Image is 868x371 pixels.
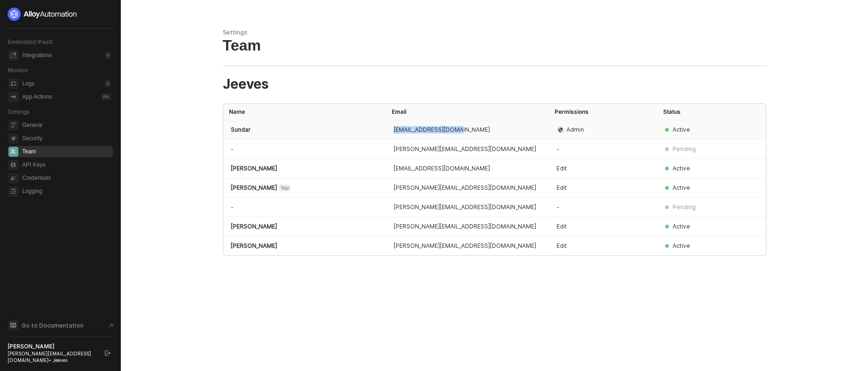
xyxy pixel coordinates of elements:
[105,80,111,87] div: 0
[22,51,52,59] div: Integrations
[8,160,18,170] span: api-key
[231,165,379,172] div: [PERSON_NAME]
[8,79,18,89] span: icon-logs
[105,350,110,356] span: logout
[556,203,650,211] div: -
[8,92,18,102] span: icon-app-actions
[279,185,291,191] span: You
[22,93,52,101] div: App Actions
[22,172,111,184] span: Credentials
[22,185,111,197] span: Logging
[8,108,29,115] span: Settings
[8,120,18,130] span: general
[8,147,18,157] span: team
[231,203,379,211] div: -
[231,223,379,230] div: [PERSON_NAME]
[556,184,650,192] div: Edit
[8,67,28,74] span: Monitor
[22,146,111,157] span: Team
[8,343,96,350] div: [PERSON_NAME]
[223,36,767,54] div: Team
[8,320,18,330] span: documentation
[22,119,111,131] span: General
[22,321,84,329] span: Go to Documentation
[673,242,690,250] div: Active
[386,120,549,140] td: [EMAIL_ADDRESS][DOMAIN_NAME]
[223,77,269,91] span: Jeeves
[8,320,113,331] a: Knowledge Base
[673,223,690,230] div: Active
[8,8,77,21] img: logo
[22,159,111,170] span: API Keys
[386,236,549,255] td: [PERSON_NAME][EMAIL_ADDRESS][DOMAIN_NAME]
[556,126,565,134] span: icon-admin
[556,242,650,250] div: Edit
[101,93,111,101] div: 0 %
[8,173,18,183] span: credentials
[223,28,767,36] div: Settings
[8,38,53,45] span: Embedded iPaaS
[386,178,549,198] td: [PERSON_NAME][EMAIL_ADDRESS][DOMAIN_NAME]
[566,126,584,134] span: Admin
[22,80,34,88] div: Logs
[231,184,379,192] div: [PERSON_NAME]
[549,104,657,120] th: Permissions
[231,242,379,250] div: [PERSON_NAME]
[8,134,18,143] span: security
[223,104,386,120] th: Name
[386,104,549,120] th: Email
[386,140,549,159] td: [PERSON_NAME][EMAIL_ADDRESS][DOMAIN_NAME]
[673,203,696,211] div: Pending
[673,165,690,172] div: Active
[657,104,739,120] th: Status
[556,223,650,230] div: Edit
[22,133,111,144] span: Security
[231,145,379,153] div: -
[8,186,18,196] span: logging
[386,198,549,217] td: [PERSON_NAME][EMAIL_ADDRESS][DOMAIN_NAME]
[673,126,690,134] div: Active
[106,321,116,330] span: document-arrow
[386,159,549,178] td: [EMAIL_ADDRESS][DOMAIN_NAME]
[8,350,96,363] div: [PERSON_NAME][EMAIL_ADDRESS][DOMAIN_NAME] • Jeeves
[673,184,690,192] div: Active
[8,8,113,21] a: logo
[8,51,18,60] span: integrations
[556,145,650,153] div: -
[105,51,111,59] div: 0
[556,165,650,172] div: Edit
[386,217,549,236] td: [PERSON_NAME][EMAIL_ADDRESS][DOMAIN_NAME]
[231,126,379,134] div: Sundar
[673,145,696,153] div: Pending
